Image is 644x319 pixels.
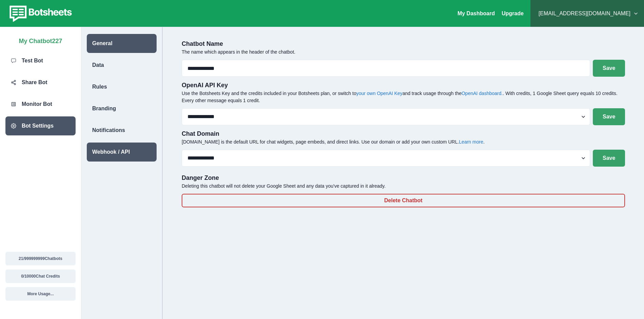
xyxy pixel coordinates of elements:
p: General [92,39,113,48]
p: My Chatbot227 [19,34,62,46]
button: Delete Chatbot [182,194,625,207]
button: More Usage... [5,287,76,301]
a: My Dashboard [458,11,495,16]
a: General [81,34,162,53]
a: Branding [81,99,162,118]
a: Rules [81,77,162,96]
p: Danger Zone [182,173,625,183]
p: Webhook / API [92,148,130,156]
button: 21/999999999Chatbots [5,252,76,265]
a: Notifications [81,121,162,140]
button: Save [593,108,625,125]
p: Chat Domain [182,129,625,138]
a: Webhook / API [81,143,162,162]
a: Learn more [459,139,483,145]
p: OpenAI API Key [182,81,625,90]
p: Branding [92,105,116,113]
img: botsheets-logo.png [5,4,74,23]
p: Rules [92,83,107,91]
a: Upgrade [502,11,524,16]
p: Monitor Bot [22,100,52,108]
p: Chatbot Name [182,39,625,49]
a: OpenAI dashboard. [462,91,503,96]
p: Bot Settings [22,122,54,130]
a: Data [81,56,162,75]
p: Share Bot [22,78,47,87]
p: Data [92,61,104,69]
p: The name which appears in the header of the chatbot. [182,49,625,56]
button: Save [593,60,625,77]
p: Deleting this chatbot will not delete your Google Sheet and any data you've captured in it already. [182,183,625,190]
p: Test Bot [22,57,43,65]
button: 0/10000Chat Credits [5,269,76,283]
button: Save [593,150,625,167]
a: your own OpenAI Key [356,91,402,96]
p: [DOMAIN_NAME] is the default URL for chat widgets, page embeds, and direct links. Use our domain ... [182,138,625,146]
p: Use the Botsheets Key and the credits included in your Botsheets plan, or switch to and track usa... [182,90,625,104]
button: [EMAIL_ADDRESS][DOMAIN_NAME] [536,7,639,20]
p: Notifications [92,126,125,134]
